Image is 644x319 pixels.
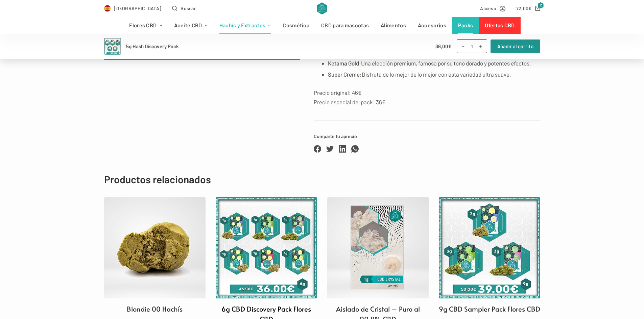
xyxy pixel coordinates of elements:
[216,197,317,298] img: packs-cbd-discovery-flowers-6g-v2
[457,39,487,53] input: Cantidad de productos
[328,60,361,67] strong: Ketama Gold:
[326,145,334,153] a: Twitter
[123,17,168,34] a: Flores CBD
[315,17,375,34] a: CBD para mascotas
[314,132,540,140] span: Comparte tu aprecio
[114,4,161,12] span: [GEOGRAPHIC_DATA]
[479,17,521,34] a: Ofertas CBD
[314,145,321,153] a: Facebook
[480,4,496,12] span: Acceso
[538,2,544,8] span: 2
[516,5,532,11] bdi: 72,00
[435,43,452,49] bdi: 36,00
[327,197,429,298] img: CBD Crystal - Packed
[126,43,179,50] div: 5g Hash Discovery Pack
[127,304,183,314] h2: Blondie 00 Hachís
[328,70,540,79] li: Disfruta de lo mejor de lo mejor con esta variedad ultra suave.
[172,4,196,12] button: Abrir formulario de búsqueda
[452,17,479,34] a: Packs
[104,172,540,187] h2: Productos relacionados
[104,38,121,55] img: packs-hash-discovery-5g-v2
[317,2,327,15] img: CBD Alchemy
[351,145,359,153] a: WhatsApp
[339,145,346,153] a: LinkedIn
[104,5,111,12] img: ES Flag
[104,4,162,12] a: Select Country
[168,17,213,34] a: Aceite CBD
[104,197,206,298] img: Blondie 00 (OPEN) - Product Picture
[123,17,521,34] nav: Menú de cabecera
[480,4,505,12] a: Acceso
[314,88,540,107] p: Precio original: 46€ Precio especial del pack: 36€
[439,304,540,314] h2: 9g CBD Sampler Pack Flores CBD
[448,43,452,49] span: €
[213,17,277,34] a: Hachís y Extractos
[277,17,315,34] a: Cosmética
[412,17,452,34] a: Accesorios
[516,4,540,12] a: Carro de compra
[375,17,412,34] a: Alimentos
[328,58,540,68] li: Una elección premium, famosa por su tono dorado y potentes efectos.
[491,39,540,53] button: Añadir al carrito
[439,197,540,298] img: packs-cbd-sampler-flowers-9g-v2
[328,71,362,78] strong: Super Creme:
[181,4,196,12] span: Buscar
[528,5,531,11] span: €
